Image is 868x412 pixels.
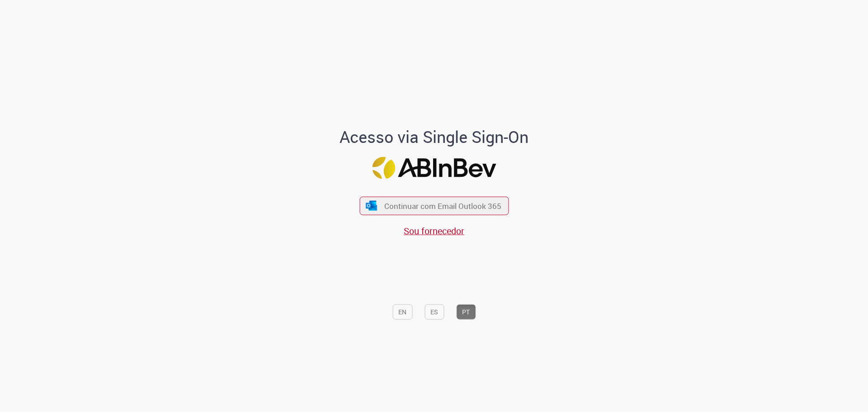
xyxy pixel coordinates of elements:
span: Continuar com Email Outlook 365 [384,201,501,211]
img: Logo ABInBev [372,156,496,179]
img: ícone Azure/Microsoft 360 [365,201,378,210]
button: EN [392,304,412,319]
h1: Acesso via Single Sign-On [309,128,560,146]
button: ES [425,304,444,319]
a: Sou fornecedor [404,225,464,237]
button: ícone Azure/Microsoft 360 Continuar com Email Outlook 365 [359,196,509,215]
button: PT [456,304,476,319]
